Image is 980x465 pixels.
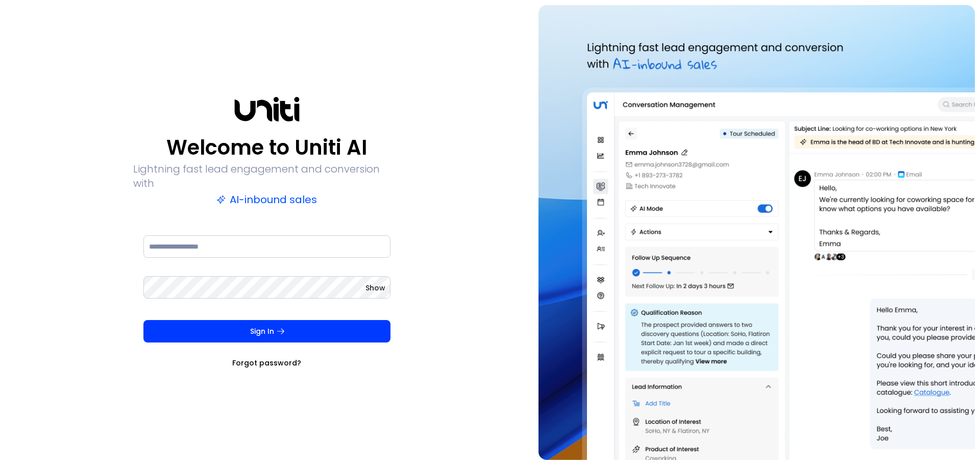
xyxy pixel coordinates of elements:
[538,5,975,460] img: auth-hero.png
[232,358,301,368] a: Forgot password?
[216,192,317,207] p: AI-inbound sales
[133,162,401,190] p: Lightning fast lead engagement and conversion with
[143,320,390,342] button: Sign In
[365,283,385,293] button: Show
[166,135,367,160] p: Welcome to Uniti AI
